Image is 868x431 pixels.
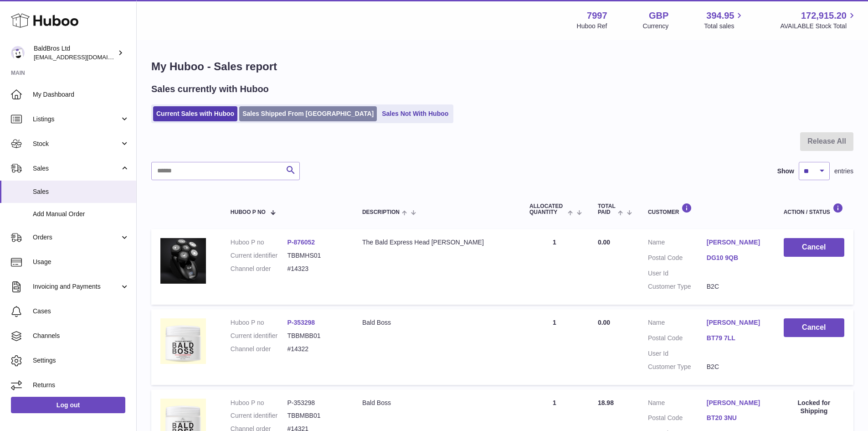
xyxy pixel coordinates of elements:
span: AVAILABLE Stock Total [780,22,857,31]
dd: TBBMBB01 [287,411,344,420]
span: Total sales [704,22,745,31]
a: 172,915.20 AVAILABLE Stock Total [780,10,857,31]
span: Settings [33,356,129,365]
label: Show [777,167,794,176]
dd: TBBMHS01 [287,251,344,260]
dd: B2C [707,282,765,291]
button: Cancel [784,238,844,257]
h1: My Huboo - Sales report [151,59,853,74]
div: Huboo Ref [577,22,607,31]
span: Description [362,209,400,215]
span: Invoicing and Payments [33,282,120,291]
a: 394.95 Total sales [704,10,745,31]
dt: Huboo P no [231,318,288,327]
span: My Dashboard [33,90,129,99]
dt: Current identifier [231,332,288,340]
span: Add Manual Order [33,210,129,218]
dt: Name [648,318,707,329]
dt: Channel order [231,345,288,353]
dt: User Id [648,269,707,278]
span: ALLOCATED Quantity [529,203,565,215]
span: 18.98 [598,399,614,406]
dd: P-353298 [287,399,344,407]
dd: #14323 [287,265,344,273]
a: Sales Not With Huboo [379,106,452,121]
dt: Channel order [231,265,288,273]
dt: Name [648,399,707,410]
span: entries [834,167,853,176]
a: [PERSON_NAME] [707,238,765,247]
span: Stock [33,140,120,148]
img: 79971687853618.png [160,318,206,364]
dt: Postal Code [648,254,707,265]
img: internalAdmin-7997@internal.huboo.com [11,46,25,60]
dt: Name [648,238,707,249]
div: Bald Boss [362,318,511,327]
h2: Sales currently with Huboo [151,83,269,95]
a: BT79 7LL [707,334,765,343]
div: Bald Boss [362,399,511,407]
a: Current Sales with Huboo [153,106,237,121]
div: Currency [643,22,669,31]
strong: 7997 [587,10,607,22]
a: BT20 3NU [707,414,765,422]
span: 394.95 [706,10,734,22]
span: Sales [33,187,129,196]
span: Channels [33,332,129,340]
span: Sales [33,164,120,173]
div: BaldBros Ltd [34,44,116,62]
dd: #14322 [287,345,344,353]
div: The Bald Express Head [PERSON_NAME] [362,238,511,247]
span: 172,915.20 [801,10,847,22]
td: 1 [520,309,589,385]
a: Log out [11,397,125,413]
span: 0.00 [598,319,610,326]
span: Orders [33,233,120,242]
span: [EMAIL_ADDRESS][DOMAIN_NAME] [34,53,134,61]
dt: User Id [648,349,707,358]
dt: Huboo P no [231,238,288,247]
span: Total paid [598,203,616,215]
dt: Postal Code [648,414,707,425]
div: Locked for Shipping [784,399,844,416]
strong: GBP [649,10,668,22]
span: Listings [33,115,120,124]
a: P-876052 [287,239,315,246]
dt: Postal Code [648,334,707,345]
a: DG10 9QB [707,254,765,262]
a: [PERSON_NAME] [707,399,765,407]
a: P-353298 [287,319,315,326]
div: Action / Status [784,203,844,215]
dt: Current identifier [231,251,288,260]
span: Usage [33,258,129,266]
td: 1 [520,229,589,305]
span: Huboo P no [231,209,266,215]
dt: Customer Type [648,363,707,371]
span: Cases [33,307,129,316]
a: [PERSON_NAME] [707,318,765,327]
dt: Current identifier [231,411,288,420]
dt: Huboo P no [231,399,288,407]
button: Cancel [784,318,844,337]
dd: TBBMBB01 [287,332,344,340]
span: Returns [33,381,129,389]
div: Customer [648,203,765,215]
dd: B2C [707,363,765,371]
img: 79971697027789.png [160,238,206,284]
dt: Customer Type [648,282,707,291]
span: 0.00 [598,239,610,246]
a: Sales Shipped From [GEOGRAPHIC_DATA] [239,106,377,121]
